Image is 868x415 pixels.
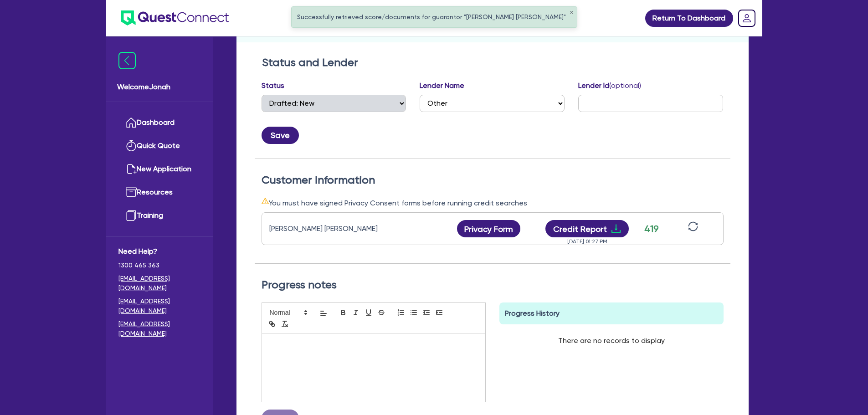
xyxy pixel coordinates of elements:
div: 419 [640,222,663,236]
label: Lender Id [578,80,641,91]
span: Need Help? [118,246,201,257]
img: quick-quote [126,140,137,151]
a: Resources [118,181,201,204]
span: sync [688,221,698,231]
img: icon-menu-close [118,52,136,69]
a: Dashboard [118,111,201,134]
h2: Progress notes [262,278,724,292]
a: Quick Quote [118,134,201,158]
a: New Application [118,158,201,181]
span: Welcome Jonah [117,82,202,92]
span: warning [262,197,269,205]
img: new-application [126,164,137,174]
span: (optional) [609,81,641,90]
button: Save [262,127,299,144]
img: training [126,210,137,221]
div: There are no records to display [547,324,676,357]
button: Privacy Form [457,220,521,237]
h2: Status and Lender [262,56,723,69]
label: Lender Name [420,80,464,91]
span: download [611,223,621,234]
img: quest-connect-logo-blue [121,10,229,26]
div: Progress History [499,302,724,324]
button: Credit Reportdownload [545,220,629,237]
span: 1300 465 363 [118,261,201,270]
a: Return To Dashboard [645,10,733,27]
a: [EMAIL_ADDRESS][DOMAIN_NAME] [118,319,201,338]
h2: Customer Information [262,174,724,187]
label: Status [262,80,284,91]
a: Training [118,204,201,227]
div: [PERSON_NAME] [PERSON_NAME] [269,223,383,234]
div: You must have signed Privacy Consent forms before running credit searches [262,197,724,209]
a: Dropdown toggle [735,6,759,30]
button: ✕ [570,10,573,15]
a: [EMAIL_ADDRESS][DOMAIN_NAME] [118,297,201,316]
img: resources [126,187,137,198]
div: Successfully retrieved score/documents for guarantor "[PERSON_NAME] [PERSON_NAME]" [292,7,577,27]
button: sync [685,221,701,237]
a: [EMAIL_ADDRESS][DOMAIN_NAME] [118,274,201,293]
